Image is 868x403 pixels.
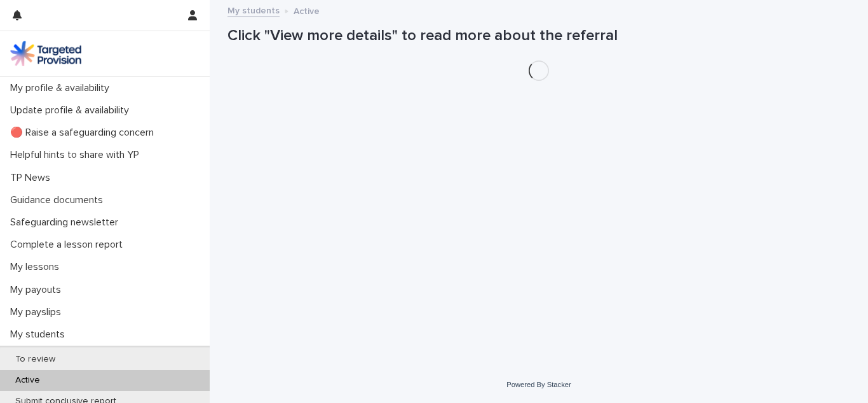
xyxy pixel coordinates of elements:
[5,306,71,318] p: My payslips
[5,354,65,365] p: To review
[5,149,149,161] p: Helpful hints to share with YP
[5,82,119,94] p: My profile & availability
[5,127,164,139] p: 🔴 Raise a safeguarding concern
[5,194,113,206] p: Guidance documents
[5,261,69,273] p: My lessons
[5,239,133,251] p: Complete a lesson report
[5,329,75,341] p: My students
[5,104,139,117] p: Update profile & availability
[227,3,280,17] a: My students
[5,375,50,386] p: Active
[5,216,128,229] p: Safeguarding newsletter
[10,41,81,66] img: M5nRWzHhSzIhMunXDL62
[506,381,571,388] a: Powered By Stacker
[5,284,71,296] p: My payouts
[227,27,850,45] h1: Click "View more details" to read more about the referral
[5,172,60,184] p: TP News
[294,3,320,17] p: Active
